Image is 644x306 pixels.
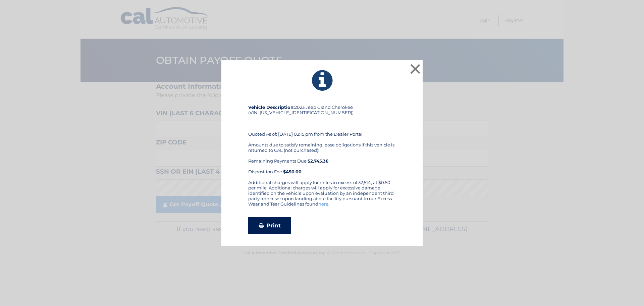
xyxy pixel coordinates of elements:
[248,104,396,180] div: 2023 Jeep Grand Cherokee (VIN: [US_VEHICLE_IDENTIFICATION_NUMBER]) Quoted As of: [DATE] 02:15 pm ...
[248,142,396,174] div: Amounts due to satisfy remaining lease obligations if this vehicle is returned to CAL (not purcha...
[318,201,328,207] a: here
[248,180,396,212] div: Additional charges will apply for miles in excess of 32,514, at $0.50 per mile. Additional charge...
[248,217,291,234] a: Print
[248,104,294,110] strong: Vehicle Description:
[308,158,328,164] b: $2,745.36
[409,62,422,76] button: ×
[283,169,302,174] strong: $450.00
